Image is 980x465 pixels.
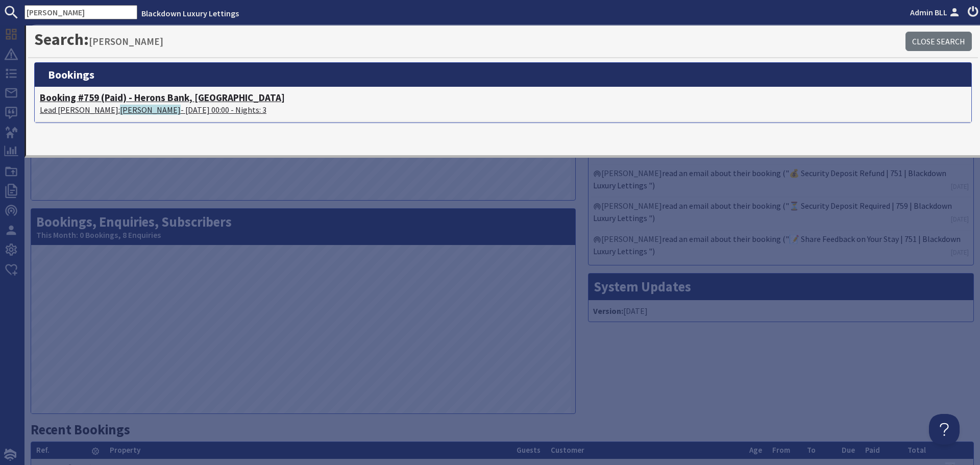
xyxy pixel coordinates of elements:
[591,231,971,262] li: [PERSON_NAME]
[120,105,181,115] span: [PERSON_NAME]
[905,32,972,51] a: Close Search
[36,445,50,455] a: Ref.
[110,445,140,455] a: Property
[593,306,623,316] strong: Version:
[593,234,961,256] a: read an email about their booking ("📝 Share Feedback on Your Stay | 751 | Blackdown Luxury Lettin...
[40,92,966,104] h4: Booking #759 (Paid) - Herons Bank, [GEOGRAPHIC_DATA]
[24,5,137,19] input: SEARCH
[40,92,966,116] a: Booking #759 (Paid) - Herons Bank, [GEOGRAPHIC_DATA]Lead [PERSON_NAME]:[PERSON_NAME]- [DATE] 00:0...
[34,30,905,49] h1: Search:
[141,8,239,18] a: Blackdown Luxury Lettings
[36,230,570,240] small: This Month: 0 Bookings, 8 Enquiries
[593,168,946,190] a: read an email about their booking ("💰 Security Deposit Refund | 751 | Blackdown Luxury Lettings ")
[951,182,969,191] a: [DATE]
[951,248,969,257] a: [DATE]
[591,198,971,230] li: [PERSON_NAME]
[908,445,926,455] a: Total
[35,63,971,86] h3: bookings
[837,442,860,459] th: Due
[551,445,584,455] a: Customer
[31,209,575,245] h2: Bookings, Enquiries, Subscribers
[593,201,952,223] a: read an email about their booking ("⏳ Security Deposit Required | 759 | Blackdown Luxury Lettings ")
[749,445,762,455] a: Age
[807,445,816,455] a: To
[31,421,130,438] a: Recent Bookings
[772,445,790,455] a: From
[865,445,880,455] a: Paid
[40,104,966,116] p: Lead [PERSON_NAME]: - [DATE] 00:00 - Nights: 3
[4,449,16,461] img: staytech_i_w-64f4e8e9ee0a9c174fd5317b4b171b261742d2d393467e5bdba4413f4f884c10.svg
[594,278,691,295] a: System Updates
[910,6,962,18] a: Admin BLL
[929,414,960,445] iframe: Toggle Customer Support
[517,445,541,455] a: Guests
[591,303,971,319] li: [DATE]
[591,165,971,198] li: [PERSON_NAME]
[951,214,969,224] a: [DATE]
[89,35,163,47] small: [PERSON_NAME]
